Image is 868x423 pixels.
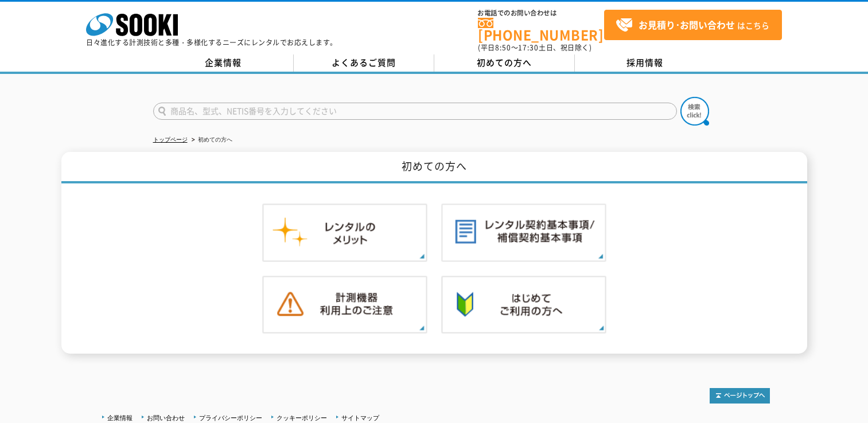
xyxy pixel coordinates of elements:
a: プライバシーポリシー [199,414,262,421]
a: お問い合わせ [147,414,185,421]
span: (平日 ～ 土日、祝日除く) [478,42,591,53]
span: 初めての方へ [477,56,532,69]
a: トップページ [153,136,188,143]
a: クッキーポリシー [277,414,327,421]
a: 企業情報 [107,414,133,421]
li: 初めての方へ [189,134,232,146]
a: 企業情報 [153,54,294,72]
strong: お見積り･お問い合わせ [639,18,735,32]
img: 計測機器ご利用上のご注意 [262,276,427,334]
a: サイトマップ [341,414,379,421]
a: お見積り･お問い合わせはこちら [604,10,782,40]
img: レンタル契約基本事項／補償契約基本事項 [441,203,606,262]
img: トップページへ [710,388,770,404]
a: [PHONE_NUMBER] [478,18,604,41]
span: 8:50 [495,42,511,53]
a: 採用情報 [575,54,715,72]
span: お電話でのお問い合わせは [478,10,604,17]
img: 初めての方へ [441,276,606,334]
h1: 初めての方へ [61,152,807,183]
span: 17:30 [518,42,539,53]
input: 商品名、型式、NETIS番号を入力してください [153,103,677,120]
span: はこちら [616,17,769,34]
a: 初めての方へ [434,54,575,72]
a: よくあるご質問 [294,54,434,72]
img: btn_search.png [680,97,709,126]
img: レンタルのメリット [262,203,427,262]
p: 日々進化する計測技術と多種・多様化するニーズにレンタルでお応えします。 [86,39,337,46]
